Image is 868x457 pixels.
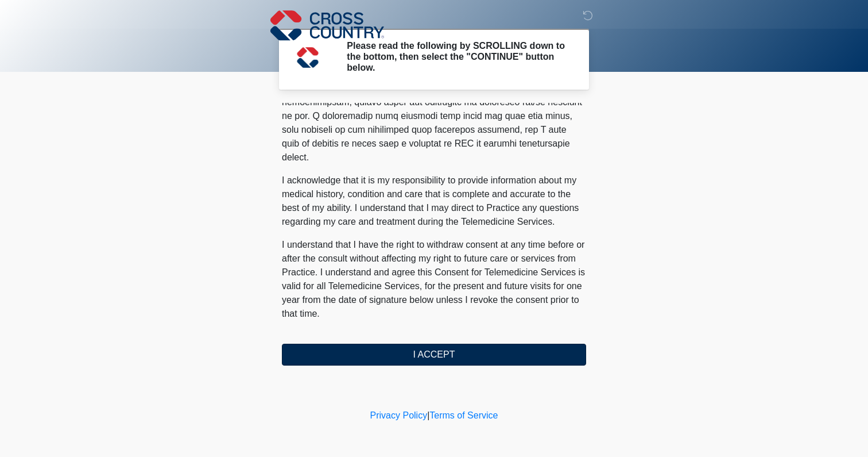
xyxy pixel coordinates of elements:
[282,238,586,321] p: I understand that I have the right to withdraw consent at any time before or after the consult wi...
[370,410,428,420] a: Privacy Policy
[429,410,498,420] a: Terms of Service
[270,9,384,42] img: Cross Country Logo
[290,40,325,75] img: Agent Avatar
[282,344,586,366] button: I ACCEPT
[427,410,429,420] a: |
[347,40,569,74] h2: Please read the following by SCROLLING down to the bottom, then select the "CONTINUE" button below.
[282,174,586,229] p: I acknowledge that it is my responsibility to provide information about my medical history, condi...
